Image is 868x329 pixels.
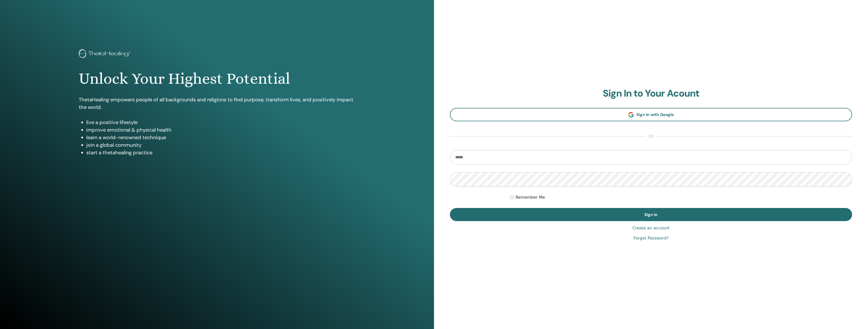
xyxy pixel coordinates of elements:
a: Sign In with Google [450,108,852,121]
li: improve emotional & physical health [86,126,356,134]
li: live a positive lifestyle [86,118,356,126]
li: start a thetahealing practice [86,149,356,156]
p: ThetaHealing empowers people of all backgrounds and religions to find purpose, transform lives, a... [79,96,356,111]
h2: Sign In to Your Acount [450,88,852,99]
span: Sign In with Google [636,112,674,117]
label: Remember Me [516,194,545,200]
button: Sign In [450,208,852,221]
li: learn a world-renowned technique [86,134,356,141]
div: Keep me authenticated indefinitely or until I manually logout [510,194,852,200]
span: or [646,133,656,139]
a: Create an account [632,225,669,231]
span: Sign In [644,212,658,217]
li: join a global community [86,141,356,149]
a: Forgot Password? [633,235,668,241]
h1: Unlock Your Highest Potential [79,69,356,88]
